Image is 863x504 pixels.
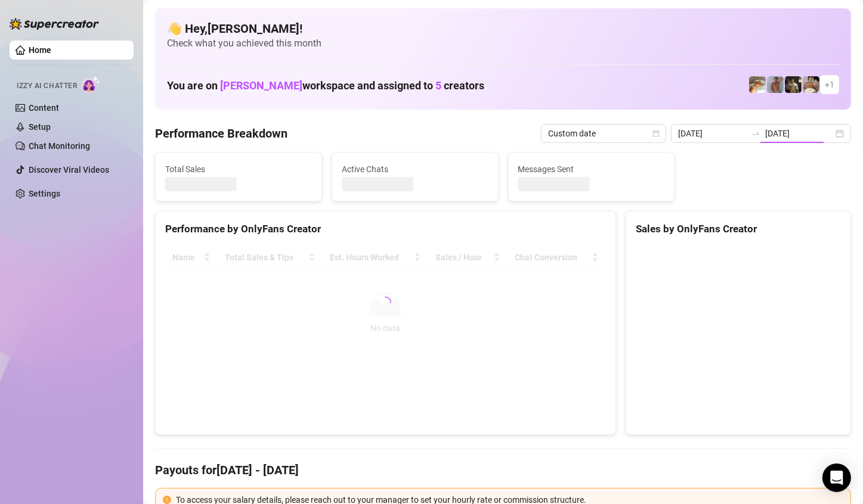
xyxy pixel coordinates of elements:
img: Aussieboy_jfree [803,76,819,93]
h4: 👋 Hey, [PERSON_NAME] ! [167,20,839,37]
a: Discover Viral Videos [29,165,109,175]
span: 5 [435,79,441,92]
span: Active Chats [342,163,488,176]
input: End date [765,127,833,140]
div: Sales by OnlyFans Creator [636,221,841,237]
span: calendar [652,130,660,137]
img: AI Chatter [82,76,100,93]
div: Performance by OnlyFans Creator [165,221,606,237]
h1: You are on workspace and assigned to creators [167,79,484,92]
span: Messages Sent [518,163,665,176]
h4: Performance Breakdown [155,125,287,142]
a: Chat Monitoring [29,141,90,151]
h4: Payouts for [DATE] - [DATE] [155,462,851,478]
span: + 1 [825,78,834,91]
img: Tony [785,76,802,93]
span: Total Sales [165,163,312,176]
span: exclamation-circle [163,496,171,504]
span: to [751,129,760,138]
span: Check what you achieved this month [167,37,839,50]
span: [PERSON_NAME] [220,79,302,92]
a: Setup [29,122,51,132]
div: Open Intercom Messenger [822,463,851,492]
a: Settings [29,189,60,198]
a: Home [29,45,51,55]
span: Custom date [548,125,659,142]
input: Start date [678,127,746,140]
a: Content [29,103,59,113]
img: logo-BBDzfeDw.svg [10,18,99,30]
span: Izzy AI Chatter [17,80,77,92]
img: Zac [749,76,766,93]
img: Joey [767,76,784,93]
span: loading [378,295,393,310]
span: swap-right [751,129,760,138]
